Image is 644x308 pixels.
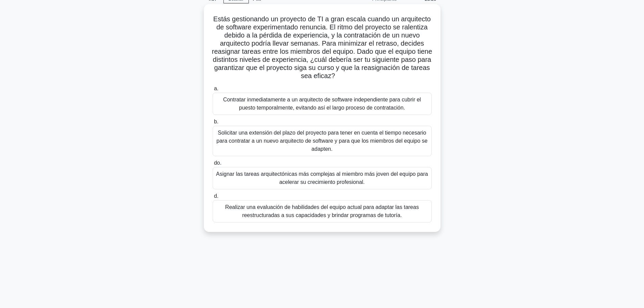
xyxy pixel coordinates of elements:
[214,119,218,124] font: b.
[216,130,427,152] font: Solicitar una extensión del plazo del proyecto para tener en cuenta el tiempo necesario para cont...
[214,160,221,166] font: do.
[223,97,421,111] font: Contratar inmediatamente a un arquitecto de software independiente para cubrir el puesto temporal...
[225,204,419,218] font: Realizar una evaluación de habilidades del equipo actual para adaptar las tareas reestructuradas ...
[212,15,432,79] font: Estás gestionando un proyecto de TI a gran escala cuando un arquitecto de software experimentado ...
[214,86,218,91] font: a.
[214,193,218,199] font: d.
[216,171,428,185] font: Asignar las tareas arquitectónicas más complejas al miembro más joven del equipo para acelerar su...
